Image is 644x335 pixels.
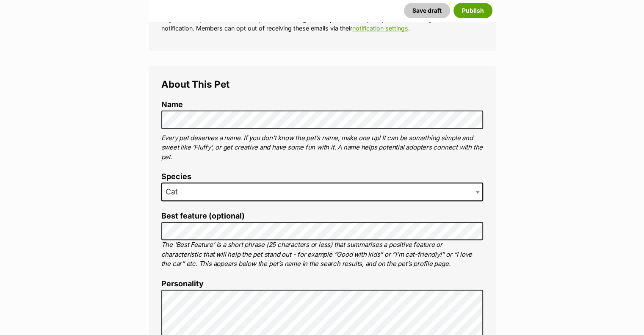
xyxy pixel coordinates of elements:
p: Any time this pet receives new enquiries or messages from potential adopters, we'll also send you... [161,15,483,33]
button: Save draft [404,3,450,18]
p: The ‘Best Feature’ is a short phrase (25 characters or less) that summarises a positive feature o... [161,240,483,269]
a: notification settings [352,25,408,32]
label: Personality [161,280,483,288]
button: Publish [453,3,492,18]
label: Species [161,172,483,181]
span: Cat [162,186,186,198]
label: Name [161,100,483,109]
span: About This Pet [161,78,229,90]
span: Cat [161,183,483,201]
p: Every pet deserves a name. If you don’t know the pet’s name, make one up! It can be something sim... [161,133,483,162]
label: Best feature (optional) [161,212,483,221]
